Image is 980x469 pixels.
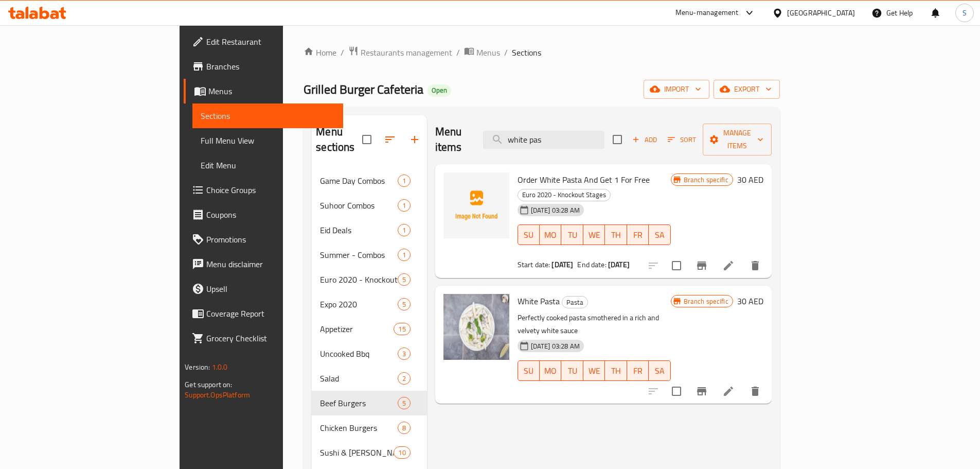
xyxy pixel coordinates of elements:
button: FR [627,224,649,245]
a: Full Menu View [192,128,343,153]
div: Salad [320,372,397,385]
span: SA [653,363,666,378]
span: Suhoor Combos [320,199,397,212]
div: items [398,397,411,409]
div: items [398,224,411,236]
button: MO [540,224,561,245]
div: [GEOGRAPHIC_DATA] [787,7,855,19]
span: Edit Restaurant [206,36,335,48]
span: S [963,7,967,19]
span: Add [631,134,658,146]
span: Chicken Burgers [320,422,397,434]
span: Restaurants management [361,46,452,59]
h2: Menu items [435,124,471,155]
span: Menus [476,46,500,59]
span: Sort sections [378,127,402,152]
a: Menus [464,46,500,59]
span: Order White Pasta And Get 1 For Free [518,172,650,187]
a: Support.OpsPlatform [185,388,250,402]
div: Beef Burgers [320,397,397,409]
span: Coverage Report [206,307,335,320]
span: TH [609,363,622,378]
button: Add section [402,127,427,152]
button: delete [743,379,768,404]
span: Full Menu View [201,134,335,147]
button: Sort [665,132,699,148]
nav: breadcrumb [304,46,779,59]
div: items [398,175,411,187]
span: SA [653,228,666,242]
span: Expo 2020 [320,298,397,310]
span: [DATE] 03:28 AM [527,205,584,215]
div: Salad2 [312,366,426,391]
span: 1 [398,250,410,260]
span: export [722,83,772,96]
span: Branch specific [680,175,733,185]
span: Promotions [206,233,335,246]
span: White Pasta [518,293,560,309]
div: Menu-management [675,7,739,19]
button: TH [605,360,627,381]
span: 1 [398,201,410,211]
span: Appetizer [320,323,394,335]
span: Select all sections [356,129,378,150]
span: Branches [206,60,335,73]
div: items [398,273,411,286]
span: Select to update [666,255,687,276]
span: Sections [512,46,541,59]
span: FR [631,228,645,242]
a: Coupons [184,202,343,227]
a: Promotions [184,227,343,252]
span: Game Day Combos [320,175,397,187]
span: SU [522,363,536,378]
a: Menu disclaimer [184,252,343,276]
button: TH [605,224,627,245]
span: Upsell [206,283,335,295]
div: Euro 2020 - Knockout Stages [518,189,611,201]
span: 1 [398,176,410,186]
span: Sort items [661,132,703,148]
button: FR [627,360,649,381]
div: items [398,422,411,434]
a: Upsell [184,276,343,301]
div: Summer - Combos1 [312,242,426,267]
img: Order White Pasta And Get 1 For Free [443,172,509,238]
span: 5 [398,398,410,408]
div: Appetizer15 [312,317,426,341]
div: Chicken Burgers8 [312,415,426,440]
span: Menus [208,85,335,97]
span: Get support on: [185,378,232,391]
div: Sushi & [PERSON_NAME]10 [312,440,426,465]
button: export [714,80,780,99]
a: Choice Groups [184,178,343,202]
a: Edit Restaurant [184,29,343,54]
span: WE [587,363,601,378]
span: TU [565,363,579,378]
span: Version: [185,360,210,374]
span: import [652,83,701,96]
span: Sort [668,134,696,146]
span: 1.0.0 [212,360,228,374]
a: Restaurants management [348,46,452,59]
a: Sections [192,103,343,128]
button: SU [518,360,540,381]
span: 3 [398,349,410,359]
span: WE [587,228,601,242]
button: Add [628,132,661,148]
div: Uncooked Bbq [320,348,397,360]
div: Uncooked Bbq3 [312,341,426,366]
span: Pasta [562,297,587,308]
div: items [398,249,411,261]
li: / [504,46,508,59]
span: Summer - Combos [320,249,397,261]
a: Edit menu item [722,259,735,272]
span: Sushi & [PERSON_NAME] [320,446,394,459]
button: SA [649,224,670,245]
span: Euro 2020 - Knockout Stages [518,189,610,201]
span: Grocery Checklist [206,332,335,344]
span: 5 [398,275,410,285]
